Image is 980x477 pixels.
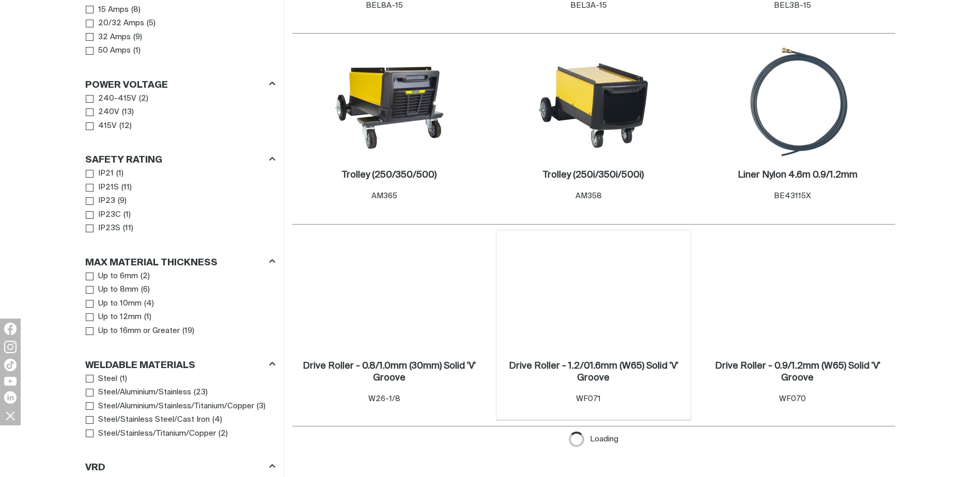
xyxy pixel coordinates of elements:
[342,169,437,181] a: Trolley (250/350/500)
[86,92,275,133] ul: Power Voltage
[86,17,145,30] a: 20/32 Amps
[4,359,17,371] img: TikTok
[86,208,121,222] a: IP23C
[779,395,806,403] span: WF070
[98,31,131,43] span: 32 Amps
[86,283,139,297] a: Up to 8mm
[86,3,129,17] a: 15 Amps
[590,432,618,447] span: Loading
[98,168,114,180] span: IP21
[122,106,134,118] span: ( 13 )
[98,284,138,296] span: Up to 8mm
[219,428,228,440] span: ( 2 )
[141,271,150,282] span: ( 2 )
[86,167,114,181] a: IP21
[144,311,151,323] span: ( 1 )
[4,391,17,404] img: LinkedIn
[123,222,133,234] span: ( 11 )
[85,153,275,167] div: Safety Rating
[85,257,217,269] h3: Max Material Thickness
[139,93,148,105] span: ( 2 )
[86,221,121,235] a: IP23S
[98,401,254,412] span: Steel/Aluminium/Stainless/Titanium/Copper
[121,182,132,194] span: ( 11 )
[85,77,275,91] div: Power Voltage
[742,47,853,157] img: Liner Nylon 4.6m 0.9/1.2mm
[774,2,811,9] span: BEL3B-15
[144,298,154,310] span: ( 4 )
[147,18,155,29] span: ( 5 )
[86,386,192,400] a: Steel/Aluminium/Stainless
[543,169,644,181] a: Trolley (250i/350i/500i)
[2,407,19,424] img: hide socials
[98,387,191,399] span: Steel/Aluminium/Stainless
[119,120,132,132] span: ( 12 )
[502,360,686,384] a: Drive Roller - 1.2/01.6mm (W65) Solid 'V' Groove
[371,192,397,200] span: AM365
[116,168,123,180] span: ( 1 )
[86,269,275,338] ul: Max Material Thickness
[368,395,400,403] span: W26-1/8
[141,284,150,296] span: ( 6 )
[715,361,880,383] h2: Drive Roller - 0.9/1.2mm (W65) Solid 'V' Groove
[98,209,121,221] span: IP23C
[85,358,275,372] div: Weldable Materials
[98,93,136,105] span: 240-415V
[85,460,275,474] div: VRD
[4,323,17,335] img: Facebook
[4,341,17,353] img: Instagram
[86,167,275,235] ul: Safety Rating
[86,297,142,311] a: Up to 10mm
[98,311,142,323] span: Up to 12mm
[86,181,119,195] a: IP21S
[98,414,210,426] span: Steel/Stainless Steel/Cast Iron
[86,30,131,44] a: 32 Amps
[576,395,601,403] span: WF071
[86,310,142,324] a: Up to 12mm
[98,18,144,29] span: 20/32 Amps
[86,372,118,386] a: Steel
[774,192,811,200] span: BE43115X
[86,400,255,414] a: Steel/Aluminium/Stainless/Titanium/Copper
[738,169,858,181] a: Liner Nylon 4.6m 0.9/1.2mm
[575,192,602,200] span: AM358
[86,269,138,283] a: Up to 6mm
[538,47,649,157] img: Trolley (250i/350i/500i)
[85,462,105,474] h3: VRD
[98,325,180,337] span: Up to 16mm or Greater
[86,372,275,441] ul: Weldable Materials
[182,325,194,337] span: ( 19 )
[118,195,127,207] span: ( 9 )
[85,360,195,372] h3: Weldable Materials
[212,414,222,426] span: ( 4 )
[509,361,678,383] h2: Drive Roller - 1.2/01.6mm (W65) Solid 'V' Groove
[85,79,168,91] h3: Power Voltage
[298,360,482,384] a: Drive Roller - 0.8/1.0mm (30mm) Solid 'V' Groove
[98,45,131,57] span: 50 Amps
[98,182,119,194] span: IP21S
[86,413,210,427] a: Steel/Stainless Steel/Cast Iron
[342,170,437,180] h2: Trolley (250/350/500)
[85,255,275,269] div: Max Material Thickness
[98,222,120,234] span: IP23S
[98,373,117,385] span: Steel
[4,377,17,386] img: YouTube
[334,47,445,157] img: Trolley (250/350/500)
[98,271,138,282] span: Up to 6mm
[86,119,117,133] a: 415V
[98,428,216,440] span: Steel/Stainless/Titanium/Copper
[120,373,127,385] span: ( 1 )
[98,195,115,207] span: IP23
[738,170,858,180] h2: Liner Nylon 4.6m 0.9/1.2mm
[543,170,644,180] h2: Trolley (250i/350i/500i)
[85,154,162,166] h3: Safety Rating
[98,4,129,16] span: 15 Amps
[366,2,403,9] span: BEL8A-15
[86,105,120,119] a: 240V
[133,31,142,43] span: ( 9 )
[123,209,131,221] span: ( 1 )
[131,4,141,16] span: ( 8 )
[257,401,266,412] span: ( 3 )
[86,427,216,441] a: Steel/Stainless/Titanium/Copper
[303,361,476,383] h2: Drive Roller - 0.8/1.0mm (30mm) Solid 'V' Groove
